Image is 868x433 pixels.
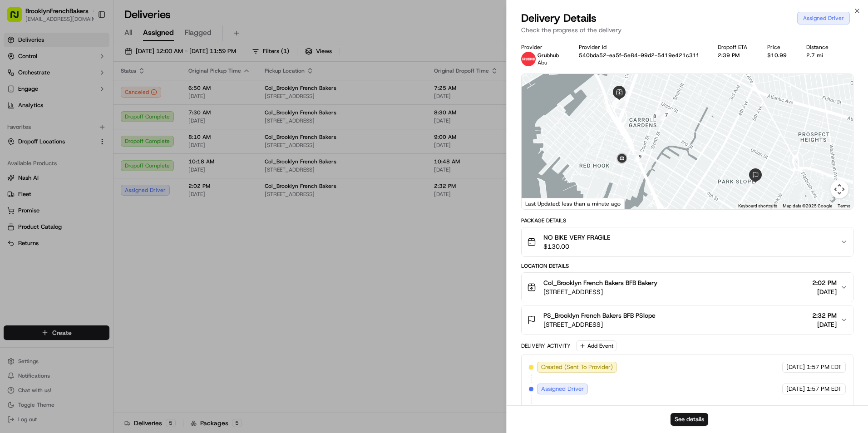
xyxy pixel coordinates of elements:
[9,118,61,125] div: Past conversations
[786,385,805,393] span: [DATE]
[75,141,79,148] span: •
[521,342,571,349] div: Delivery Activity
[9,157,24,171] img: Klarizel Pensader
[41,87,149,96] div: Start new chat
[521,52,536,66] img: 5e692f75ce7d37001a5d71f1
[154,89,165,100] button: Start new chat
[786,363,805,371] span: [DATE]
[524,197,554,209] a: Open this area in Google Maps (opens a new window)
[767,52,792,59] div: $10.99
[579,44,703,51] div: Provider Id
[521,44,564,51] div: Provider
[521,262,853,270] div: Location Details
[522,227,853,256] button: NO BIKE VERY FRAGILE$130.00
[64,225,110,232] a: Powered byPylon
[543,278,657,287] span: Col_Brooklyn French Bakers BFB Bakery
[812,287,837,296] span: [DATE]
[522,273,853,302] button: Col_Brooklyn French Bakers BFB Bakery[STREET_ADDRESS]2:02 PM[DATE]
[19,87,35,103] img: 1724597045416-56b7ee45-8013-43a0-a6f9-03cb97ddad50
[645,107,664,126] div: 8
[718,44,752,51] div: Dropoff ETA
[24,59,163,68] input: Got a question? Start typing here...
[806,52,833,59] div: 2.7 mi
[77,204,84,211] div: 💻
[543,233,611,242] span: NO BIKE VERY FRAGILE
[18,203,69,212] span: Knowledge Base
[657,105,676,124] div: 7
[807,363,842,371] span: 1:57 PM EDT
[812,278,837,287] span: 2:02 PM
[541,385,584,393] span: Assigned Driver
[838,203,850,208] a: Terms (opens in new tab)
[543,287,657,296] span: [STREET_ADDRESS]
[522,305,853,335] button: PS_Brooklyn French Bakers BFB PSlope[STREET_ADDRESS]2:32 PM[DATE]
[538,59,547,66] span: Abu
[77,165,80,172] span: •
[521,25,853,34] p: Check the progress of the delivery
[767,44,792,51] div: Price
[783,203,832,208] span: Map data ©2025 Google
[28,165,75,172] span: Klarizel Pensader
[86,203,146,212] span: API Documentation
[521,217,853,224] div: Package Details
[524,197,554,209] img: Google
[80,141,99,148] span: [DATE]
[543,320,656,329] span: [STREET_ADDRESS]
[806,44,833,51] div: Distance
[9,87,25,103] img: 1736555255976-a54dd68f-1ca7-489b-9aae-adbdc363a1c4
[812,311,837,320] span: 2:32 PM
[543,311,656,320] span: PS_Brooklyn French Bakers BFB PSlope
[9,36,165,51] p: Welcome 👋
[522,198,625,209] div: Last Updated: less than a minute ago
[90,225,110,232] span: Pylon
[812,320,837,329] span: [DATE]
[543,242,611,251] span: $130.00
[541,363,613,371] span: Created (Sent To Provider)
[807,385,842,393] span: 1:57 PM EDT
[521,11,597,25] span: Delivery Details
[5,199,73,216] a: 📗Knowledge Base
[73,199,149,216] a: 💻API Documentation
[141,116,165,127] button: See all
[579,52,698,59] button: 540bda52-ea5f-5e84-99d2-5419e421c31f
[830,180,848,198] button: Map camera controls
[82,165,100,172] span: [DATE]
[738,203,777,209] button: Keyboard shortcuts
[538,52,559,59] p: Grubhub
[718,52,752,59] div: 2:39 PM
[41,96,125,103] div: We're available if you need us!
[9,9,27,27] img: Nash
[631,147,650,166] div: 9
[9,204,16,211] div: 📗
[18,166,25,173] img: 1736555255976-a54dd68f-1ca7-489b-9aae-adbdc363a1c4
[671,413,708,426] button: See details
[576,340,616,351] button: Add Event
[9,132,24,147] img: Nelly AZAMBRE
[28,141,74,148] span: [PERSON_NAME]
